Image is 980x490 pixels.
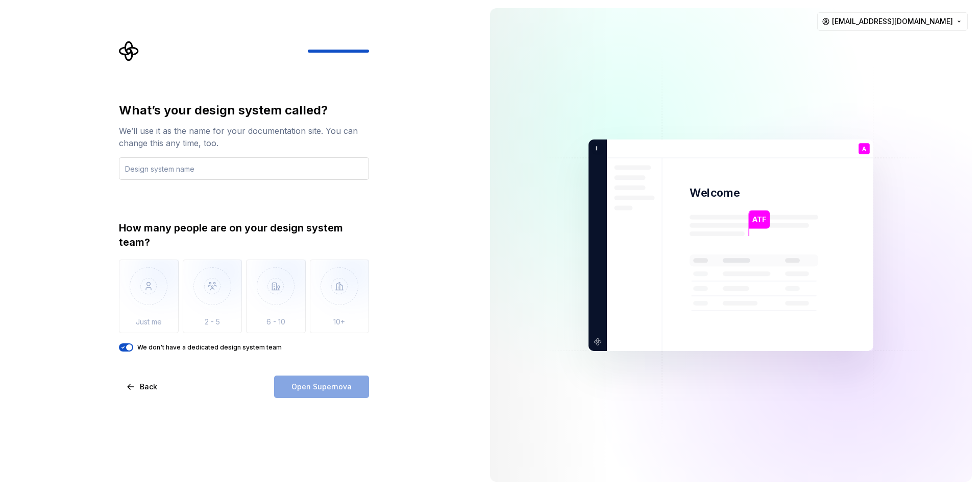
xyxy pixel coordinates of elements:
[752,214,766,225] p: ATF
[119,376,166,398] button: Back
[119,102,369,119] div: What’s your design system called?
[119,157,369,180] input: Design system name
[119,125,369,149] div: We’ll use it as the name for your documentation site. You can change this any time, too.
[690,185,740,200] p: Welcome
[862,146,866,151] p: A
[119,221,369,249] div: How many people are on your design system team?
[119,41,139,61] svg: Supernova Logo
[140,382,157,392] span: Back
[592,144,597,153] p: l
[137,343,282,352] label: We don't have a dedicated design system team
[832,16,953,27] span: [EMAIL_ADDRESS][DOMAIN_NAME]
[817,12,968,31] button: [EMAIL_ADDRESS][DOMAIN_NAME]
